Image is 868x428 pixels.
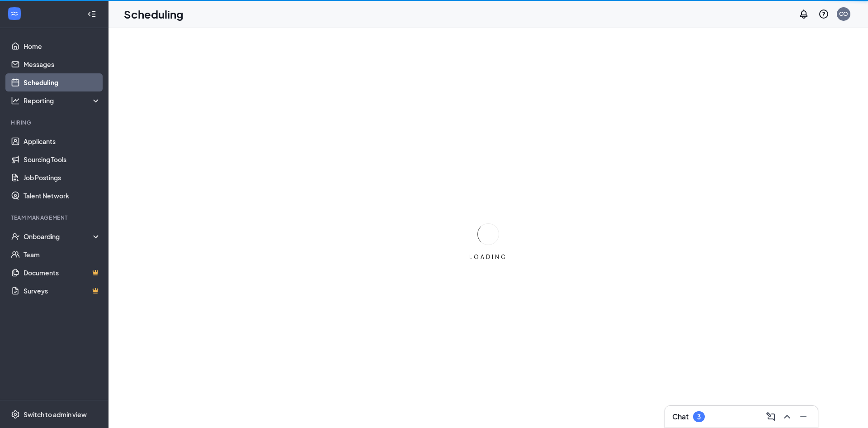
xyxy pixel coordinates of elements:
[818,9,829,19] svg: QuestionInfo
[11,232,20,241] svg: UserCheck
[798,9,809,19] svg: Notifications
[11,214,99,221] div: Team Management
[764,409,778,424] button: ComposeMessage
[24,55,101,73] a: Messages
[780,409,794,424] button: ChevronUp
[24,132,101,150] a: Applicants
[697,413,701,421] div: 3
[11,96,20,105] svg: Analysis
[24,410,87,419] div: Switch to admin view
[24,73,101,91] a: Scheduling
[11,119,99,126] div: Hiring
[672,412,689,422] h3: Chat
[798,411,809,422] svg: Minimize
[11,410,20,419] svg: Settings
[24,150,101,168] a: Sourcing Tools
[466,253,511,261] div: LOADING
[839,10,848,18] div: CO
[24,37,101,55] a: Home
[24,187,101,205] a: Talent Network
[24,168,101,187] a: Job Postings
[10,9,19,18] svg: WorkstreamLogo
[765,411,776,422] svg: ComposeMessage
[24,245,101,264] a: Team
[87,10,96,19] svg: Collapse
[796,409,811,424] button: Minimize
[24,282,101,300] a: SurveysCrown
[24,96,101,105] div: Reporting
[24,264,101,282] a: DocumentsCrown
[782,411,793,422] svg: ChevronUp
[124,6,184,22] h1: Scheduling
[24,232,93,241] div: Onboarding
